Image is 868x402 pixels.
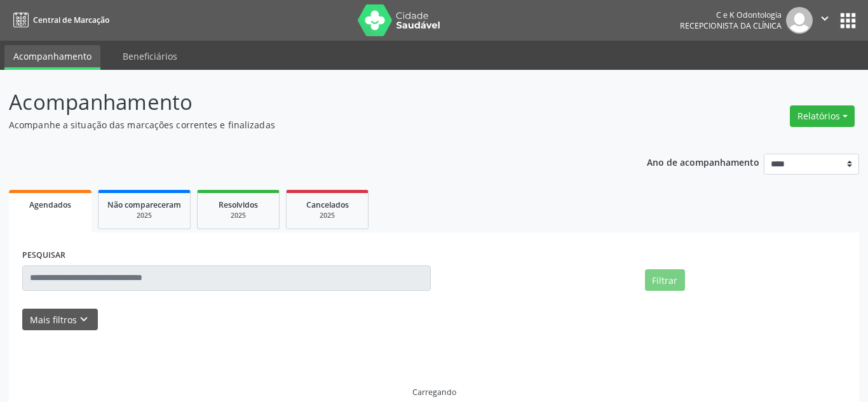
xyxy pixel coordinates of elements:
div: Carregando [412,387,456,398]
i:  [818,11,832,25]
span: Agendados [29,199,71,210]
button: Mais filtroskeyboard_arrow_down [22,309,98,331]
div: 2025 [107,211,181,220]
span: Recepcionista da clínica [680,20,782,31]
label: PESQUISAR [22,246,65,265]
span: Não compareceram [107,199,181,210]
button:  [813,7,837,34]
div: 2025 [295,211,359,220]
i: keyboard_arrow_down [77,312,91,326]
p: Ano de acompanhamento [647,154,759,170]
p: Acompanhamento [9,86,604,118]
div: 2025 [207,211,270,220]
button: Relatórios [790,105,855,127]
a: Acompanhamento [4,45,100,70]
a: Central de Marcação [9,10,109,30]
button: apps [837,10,859,32]
img: img [786,7,813,34]
span: Cancelados [306,199,349,210]
button: Filtrar [645,269,685,291]
p: Acompanhe a situação das marcações correntes e finalizadas [9,118,604,131]
a: Beneficiários [114,45,186,67]
span: Central de Marcação [33,15,109,25]
span: Resolvidos [219,199,258,210]
div: C e K Odontologia [680,10,782,20]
